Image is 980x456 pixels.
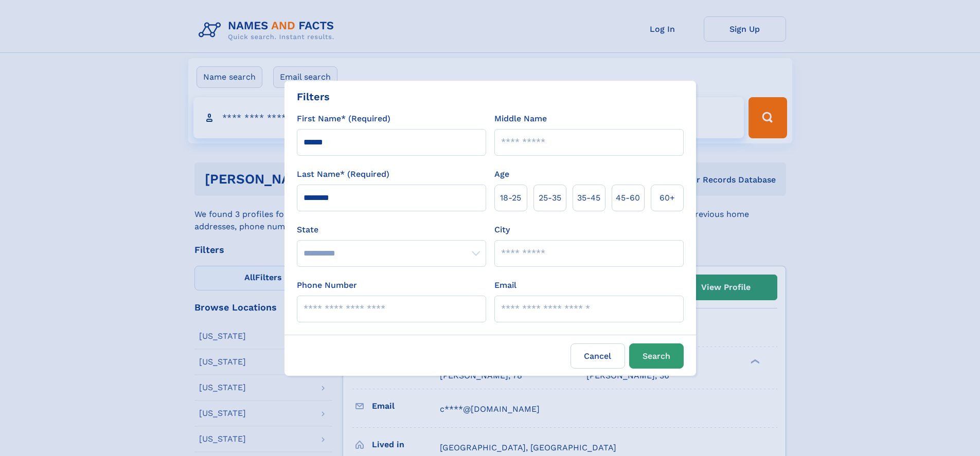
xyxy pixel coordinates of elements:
span: 35‑45 [577,192,600,204]
label: Last Name* (Required) [297,168,389,180]
label: City [494,224,510,236]
button: Search [629,343,684,369]
label: Middle Name [494,113,547,125]
label: Age [494,168,509,180]
label: Cancel [571,343,625,369]
label: Email [494,279,516,291]
span: 60+ [660,192,675,204]
span: 18‑25 [500,192,521,204]
span: 25‑35 [539,192,561,204]
label: State [297,224,486,236]
span: 45‑60 [616,192,640,204]
div: Filters [297,89,330,104]
label: Phone Number [297,279,357,291]
label: First Name* (Required) [297,113,390,125]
